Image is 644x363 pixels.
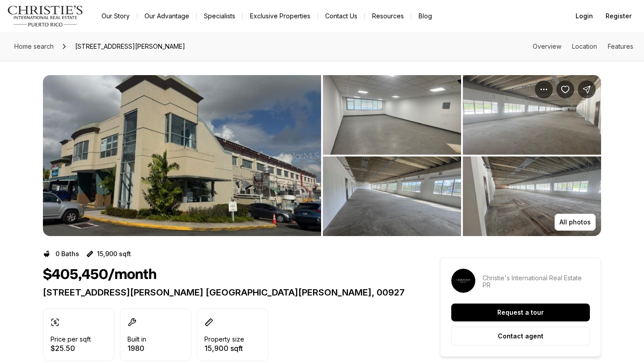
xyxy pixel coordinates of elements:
[451,304,590,321] button: Request a tour
[94,10,137,22] a: Our Story
[570,7,598,25] button: Login
[600,7,637,25] button: Register
[51,336,91,343] p: Price per sqft
[11,39,57,54] a: Home search
[606,13,631,20] span: Register
[127,345,146,352] p: 1980
[127,336,146,343] p: Built in
[497,309,544,316] p: Request a tour
[243,10,318,22] a: Exclusive Properties
[204,336,244,343] p: Property size
[556,80,574,98] button: Save Property: 201 DE DIEGO AVE.
[323,75,461,155] button: View image gallery
[97,250,131,257] p: 15,900 sqft
[55,250,79,257] p: 0 Baths
[323,75,601,236] li: 2 of 3
[533,43,633,50] nav: Page section menu
[43,75,321,236] li: 1 of 3
[463,156,601,236] button: View image gallery
[483,274,590,289] p: Christie's International Real Estate PR
[197,10,242,22] a: Specialists
[323,156,461,236] button: View image gallery
[576,13,593,20] span: Login
[608,42,633,50] a: Skip to: Features
[533,42,561,50] a: Skip to: Overview
[559,219,591,226] p: All photos
[14,42,54,50] span: Home search
[463,75,601,155] button: View image gallery
[7,5,84,27] img: logo
[498,333,543,340] p: Contact agent
[572,42,597,50] a: Skip to: Location
[137,10,196,22] a: Our Advantage
[72,39,189,54] span: [STREET_ADDRESS][PERSON_NAME]
[411,10,439,22] a: Blog
[578,80,596,98] button: Share Property: 201 DE DIEGO AVE.
[451,327,590,346] button: Contact agent
[318,10,364,22] button: Contact Us
[43,75,321,236] button: View image gallery
[43,75,601,236] div: Listing Photos
[43,287,408,298] p: [STREET_ADDRESS][PERSON_NAME] [GEOGRAPHIC_DATA][PERSON_NAME], 00927
[365,10,411,22] a: Resources
[43,266,157,283] h1: $405,450/month
[51,345,91,352] p: $25.50
[555,214,596,231] button: All photos
[535,80,553,98] button: Property options
[204,345,244,352] p: 15,900 sqft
